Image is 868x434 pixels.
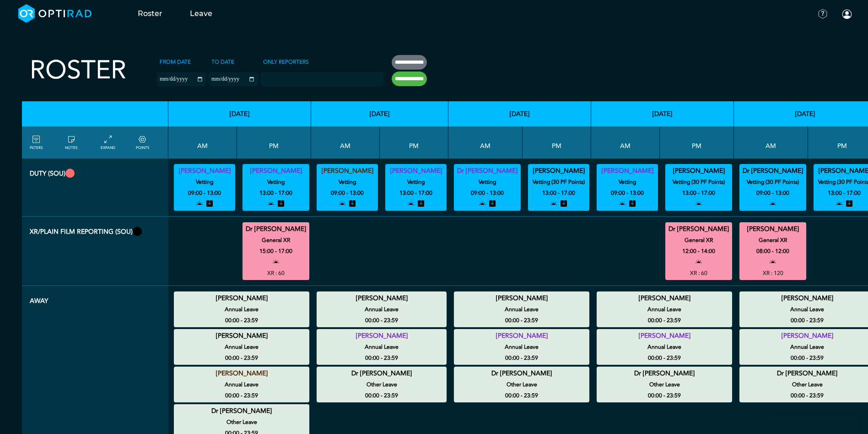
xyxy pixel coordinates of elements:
th: PM [380,126,448,159]
i: open to allocation [273,257,279,268]
small: Vetting [170,176,239,187]
small: 09:00 - 13:00 [756,187,789,198]
div: Vetting 09:00 - 13:00 [454,164,521,211]
i: stored entry [489,198,496,209]
label: To date [209,55,237,69]
div: Vetting (30 PF Points) 09:00 - 13:00 [739,164,806,211]
small: 13:00 - 17:00 [828,187,861,198]
i: open to allocation [619,198,625,209]
div: General XR 12:00 - 14:00 [665,222,732,280]
div: Other Leave 00:00 - 23:59 [454,367,589,402]
th: [DATE] [168,101,311,126]
i: open to allocation [339,198,345,209]
div: Other Leave 00:00 - 23:59 [317,367,447,402]
th: [DATE] [591,101,734,126]
small: Other Leave [313,379,451,390]
i: open to allocation [268,198,274,209]
summary: [PERSON_NAME] [455,330,588,341]
small: 00:00 - 23:59 [225,352,258,363]
small: 00:00 - 23:59 [648,315,681,326]
i: open to allocation [695,257,702,268]
div: Vetting 09:00 - 13:00 [174,164,235,211]
small: 15:00 - 17:00 [259,246,292,257]
label: Only Reporters [260,55,312,69]
small: XR : 60 [690,268,707,279]
div: Annual Leave 00:00 - 23:59 [454,329,589,365]
th: AM [448,126,523,159]
th: [DATE] [448,101,591,126]
small: Annual Leave [313,304,451,315]
small: General XR [735,235,810,246]
th: AM [591,126,660,159]
small: Vetting [450,176,525,187]
small: 09:00 - 13:00 [331,187,364,198]
div: Annual Leave 00:00 - 23:59 [174,367,309,402]
summary: [PERSON_NAME] [175,165,234,176]
small: 00:00 - 23:59 [791,352,824,363]
i: open to allocation [479,198,485,209]
small: 00:00 - 23:59 [505,390,538,401]
small: Other Leave [593,379,736,390]
img: brand-opti-rad-logos-blue-and-white-d2f68631ba2948856bd03f2d395fb146ddc8fb01b4b6e9315ea85fa773367... [18,4,92,23]
small: Vetting (30 PF Points) [735,176,810,187]
i: stored entry [349,198,356,209]
i: stored entry [846,198,852,209]
small: 09:00 - 13:00 [611,187,644,198]
th: XR/Plain Film Reporting (SOU) [22,217,168,286]
small: 09:00 - 13:00 [188,187,221,198]
small: General XR [238,235,313,246]
a: collapse/expand entries [101,134,115,151]
div: General XR 08:00 - 12:00 [739,222,806,280]
i: open to allocation [408,198,414,209]
th: AM [734,126,808,159]
small: Annual Leave [593,341,736,352]
small: Annual Leave [593,304,736,315]
th: PM [660,126,734,159]
small: 00:00 - 23:59 [791,390,824,401]
th: Duty (SOU) [22,159,168,217]
input: null [261,74,307,82]
small: XR : 120 [763,268,783,279]
th: AM [311,126,380,159]
summary: Dr [PERSON_NAME] [175,406,308,417]
small: XR : 60 [267,268,285,279]
small: 00:00 - 23:59 [365,352,398,363]
small: 13:00 - 17:00 [399,187,432,198]
small: 00:00 - 23:59 [365,390,398,401]
div: Annual Leave 00:00 - 23:59 [174,329,309,365]
i: open to allocation [695,198,702,209]
summary: [PERSON_NAME] [387,165,445,176]
div: Annual Leave 00:00 - 23:59 [317,291,447,327]
i: open to allocation [196,198,203,209]
summary: [PERSON_NAME] [318,330,445,341]
label: From date [157,55,194,69]
small: Vetting [593,176,662,187]
div: Annual Leave 00:00 - 23:59 [597,291,732,327]
small: General XR [661,235,736,246]
th: AM [168,126,237,159]
summary: [PERSON_NAME] [175,368,308,379]
div: Vetting 09:00 - 13:00 [317,164,378,211]
i: stored entry [418,198,424,209]
small: 00:00 - 23:59 [225,315,258,326]
summary: [PERSON_NAME] [318,165,377,176]
i: open to allocation [836,198,842,209]
summary: [PERSON_NAME] [244,165,308,176]
small: 13:00 - 17:00 [682,187,715,198]
summary: [PERSON_NAME] [598,165,657,176]
div: Vetting (30 PF Points) 13:00 - 17:00 [528,164,589,211]
small: 00:00 - 23:59 [365,315,398,326]
i: open to allocation [550,198,557,209]
th: [DATE] [311,101,448,126]
i: stored entry [206,198,213,209]
small: Other Leave [450,379,593,390]
summary: [PERSON_NAME] [175,330,308,341]
small: 00:00 - 23:59 [791,315,824,326]
small: 00:00 - 23:59 [225,390,258,401]
div: General XR 15:00 - 17:00 [243,222,309,280]
summary: Dr [PERSON_NAME] [667,224,731,235]
summary: Dr [PERSON_NAME] [455,165,519,176]
summary: [PERSON_NAME] [318,293,445,304]
div: Annual Leave 00:00 - 23:59 [174,291,309,327]
small: Vetting [381,176,451,187]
